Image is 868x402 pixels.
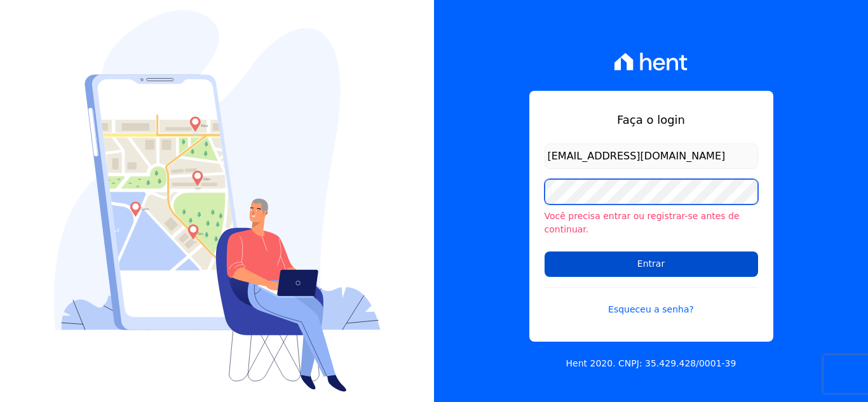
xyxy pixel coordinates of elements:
h1: Faça o login [545,111,758,128]
li: Você precisa entrar ou registrar-se antes de continuar. [545,210,758,236]
a: Esqueceu a senha? [545,287,758,316]
p: Hent 2020. CNPJ: 35.429.428/0001-39 [566,357,736,370]
input: Email [545,144,758,169]
input: Entrar [545,251,758,277]
img: Login [54,10,381,392]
